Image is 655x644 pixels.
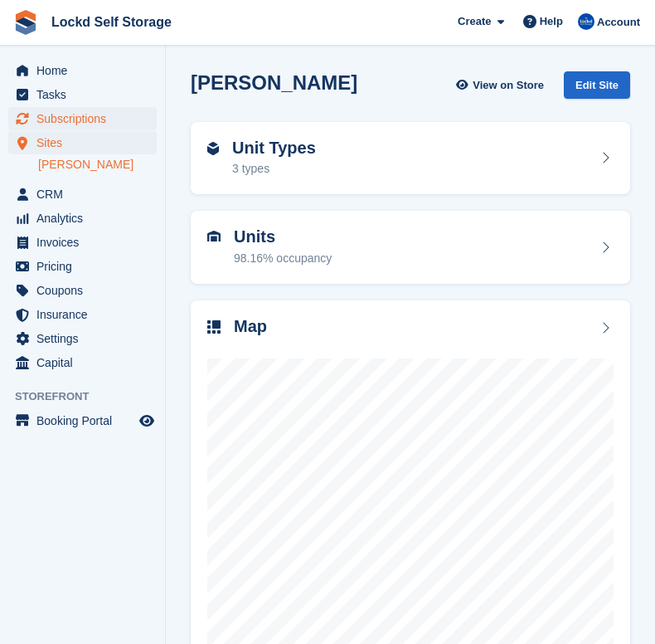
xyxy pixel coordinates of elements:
[8,107,157,130] a: menu
[36,327,136,350] span: Settings
[36,231,136,254] span: Invoices
[36,59,136,82] span: Home
[8,255,157,278] a: menu
[232,139,316,158] h2: Unit Types
[36,207,136,230] span: Analytics
[36,107,136,130] span: Subscriptions
[36,303,136,326] span: Insurance
[207,142,219,155] img: unit-type-icn-2b2737a686de81e16bb02015468b77c625bbabd49415b5ef34ead5e3b44a266d.svg
[8,279,157,302] a: menu
[540,13,563,30] span: Help
[8,83,157,106] a: menu
[36,131,136,154] span: Sites
[8,409,157,432] a: menu
[191,122,630,195] a: Unit Types 3 types
[38,157,157,173] a: [PERSON_NAME]
[15,388,165,405] span: Storefront
[8,231,157,254] a: menu
[36,409,136,432] span: Booking Portal
[597,14,640,31] span: Account
[36,183,136,206] span: CRM
[578,13,594,30] img: Jonny Bleach
[232,160,316,178] div: 3 types
[454,71,551,99] a: View on Store
[36,279,136,302] span: Coupons
[234,227,332,246] h2: Units
[207,320,221,334] img: map-icn-33ee37083ee616e46c38cad1a60f524a97daa1e2b2c8c0bc3eb3415660979fc1.svg
[8,303,157,326] a: menu
[564,71,630,99] div: Edit Site
[8,59,157,82] a: menu
[13,10,38,35] img: stora-icon-8386f47178a22dfd0bd8f6a31ec36ba5ce8667c1dd55bd0f319d3a0aa187defe.svg
[234,317,267,336] h2: Map
[8,327,157,350] a: menu
[191,211,630,284] a: Units 98.16% occupancy
[207,231,221,242] img: unit-icn-7be61d7bf1b0ce9d3e12c5938cc71ed9869f7b940bace4675aadf7bd6d80202e.svg
[473,77,544,94] span: View on Store
[234,250,332,267] div: 98.16% occupancy
[36,255,136,278] span: Pricing
[36,83,136,106] span: Tasks
[8,183,157,206] a: menu
[8,131,157,154] a: menu
[45,8,178,36] a: Lockd Self Storage
[458,13,491,30] span: Create
[8,351,157,374] a: menu
[191,71,357,94] h2: [PERSON_NAME]
[564,71,630,105] a: Edit Site
[137,411,157,431] a: Preview store
[36,351,136,374] span: Capital
[8,207,157,230] a: menu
